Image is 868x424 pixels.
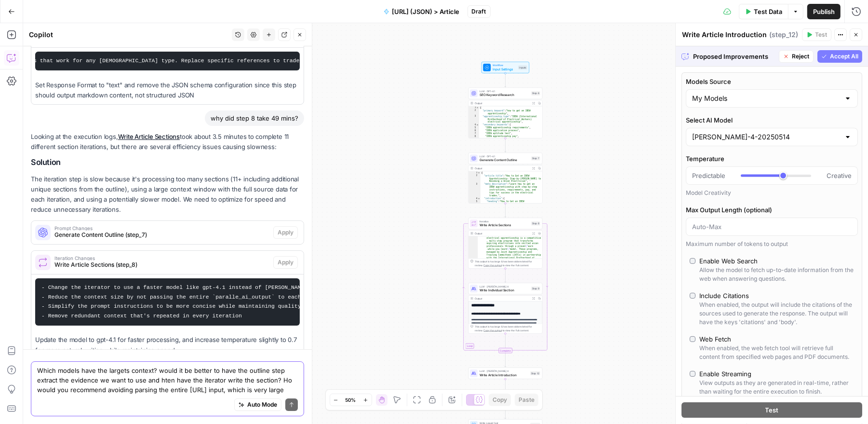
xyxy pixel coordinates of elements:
p: Update the model to gpt-4.1 for faster processing, and increase temperature slightly to 0.7 for m... [35,335,300,355]
div: 5 [468,200,481,209]
span: Copy [493,396,507,404]
button: Paste [515,394,538,406]
span: Iteration [480,219,529,223]
input: Enable StreamingView outputs as they are generated in real-time, rather than waiting for the enti... [690,371,695,377]
div: Inputs [518,65,527,69]
div: 3 [468,115,479,123]
div: 5 [468,126,479,129]
span: Write Individual Section [480,288,529,293]
div: Step 9 [531,287,540,291]
span: Toggle code folding, rows 4 through 10 [476,123,479,126]
span: Generate Content Outline (step_7) [54,231,269,239]
div: 9 [468,138,479,141]
textarea: Write Article Introduction [682,30,767,40]
g: Edge from start to step_6 [505,73,506,87]
div: 4 [468,123,479,126]
div: Output [475,297,529,301]
span: Prompt Changes [54,226,269,231]
span: Test [815,30,827,39]
span: Iteration Changes [54,256,269,260]
span: Generate Content Outline [480,158,529,163]
div: Maximum number of tokens to output [686,240,858,248]
label: Max Output Length (optional) [686,205,858,215]
div: LLM · [PERSON_NAME] 4Write Article IntroductionStep 12 [468,368,543,379]
span: Auto Mode [247,400,277,409]
span: Copy the output [483,329,502,332]
span: LLM · [PERSON_NAME] 4 [480,369,528,373]
span: Write Article Sections [480,223,529,228]
div: This output is too large & has been abbreviated for review. to view the full content. [475,260,540,267]
input: Auto-Max [692,222,852,232]
div: 7 [468,132,479,135]
span: Test Data [754,7,782,16]
button: Test [681,403,862,418]
div: 8 [468,135,479,138]
div: Model Creativity [686,189,858,197]
button: Apply [273,256,298,269]
label: Temperature [686,154,858,164]
p: Set Response Format to "text" and remove the JSON schema configuration since this step should out... [35,80,300,100]
span: Creative [827,171,852,180]
button: Publish [807,4,841,19]
g: Edge from step_13 to step_10 [505,405,506,419]
textarea: Which models have the largets context? would it be better to have the outline step extract the ev... [37,366,298,395]
span: Reject [792,52,809,61]
span: Toggle code folding, rows 4 through 14 [478,197,480,200]
a: Write Article Sections [118,133,180,140]
div: 4 [468,197,481,200]
span: Apply [278,258,294,267]
button: Auto Mode [234,398,281,411]
div: LLM · GPT-4.1SEO Keyword ResearchStep 6Output{ "primary_keyword":"how to get an IBEW apprenticesh... [468,88,543,138]
div: Step 12 [530,371,540,375]
input: claude-sonnet-4-20250514 [692,132,840,142]
div: When enabled, the output will include the citations of the sources used to generate the response.... [699,301,854,327]
span: LLM · GPT-4.1 [480,89,529,93]
div: Enable Web Search [699,256,758,266]
div: LoopIterationWrite Article SectionsStep 8Output electrical apprenticeship is a competitive , mult... [468,218,543,268]
div: Output [475,101,529,105]
div: Include Citations [699,291,749,301]
span: Write Article Introduction [480,372,528,377]
div: why did step 8 take 49 mins? [205,110,304,126]
g: Edge from step_8-iteration-end to step_12 [505,353,506,367]
div: Complete [498,348,512,353]
div: Copilot [29,30,229,40]
button: [URL] (JSON) > Article [378,4,466,19]
g: Edge from step_7 to step_8 [505,203,506,217]
div: LLM · GPT-4.1Generate Content OutlineStep 7Output{ "article_title":"How to Get an IBEW Apprentice... [468,153,543,204]
div: Enable Streaming [699,369,751,379]
span: Test [765,406,779,415]
span: Workflow [493,63,516,67]
div: 2 [468,109,479,115]
div: Complete [468,348,543,353]
button: Accept All [817,50,862,63]
span: Predictable [692,171,725,180]
input: Web FetchWhen enabled, the web fetch tool will retrieve full content from specified web pages and... [690,336,695,342]
span: Accept All [830,52,858,61]
button: Copy [489,394,511,406]
div: 1 [468,106,479,109]
input: Enable Web SearchAllow the model to fetch up-to-date information from the web when answering ques... [690,258,695,264]
span: Publish [813,7,835,16]
label: Models Source [686,77,858,86]
span: Apply [278,228,294,237]
span: Input Settings [493,67,516,71]
span: Paste [519,396,534,404]
span: LLM · [PERSON_NAME] 4 [480,285,529,288]
div: Step 6 [531,91,540,96]
p: Looking at the execution logs, took about 3.5 minutes to complete 11 different section iterations... [31,132,304,152]
g: Edge from step_8 to step_9 [505,268,506,282]
label: Select AI Model [686,115,858,125]
div: Output [475,166,529,170]
span: [URL] (JSON) > Article [392,7,460,16]
input: My Models [692,94,840,103]
h2: Solution [31,158,304,167]
span: SEO Keyword Research [480,93,529,97]
span: LLM · GPT-4.1 [480,154,529,158]
input: Include CitationsWhen enabled, the output will include the citations of the sources used to gener... [690,293,695,299]
button: Test [802,28,831,41]
g: Edge from step_12 to step_13 [505,379,506,393]
div: When enabled, the web fetch tool will retrieve full content from specified web pages and PDF docu... [699,344,854,361]
div: Step 8 [531,221,540,226]
button: Test Data [739,4,788,19]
